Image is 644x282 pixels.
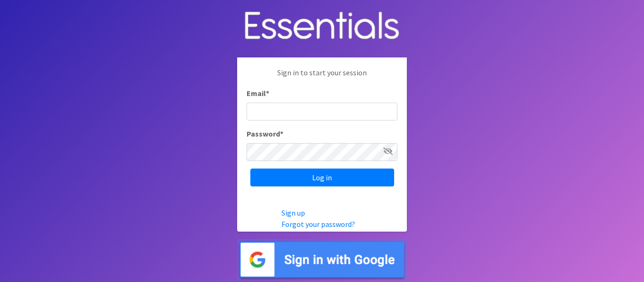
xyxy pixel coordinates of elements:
img: Human Essentials [237,2,407,50]
abbr: required [280,129,283,138]
a: Forgot your password? [281,219,355,229]
abbr: required [266,89,269,98]
label: Email [247,88,269,99]
a: Sign up [281,208,305,218]
label: Password [247,128,283,139]
input: Log in [250,169,394,186]
p: Sign in to start your session [247,67,397,88]
img: Sign in with Google [237,239,407,280]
